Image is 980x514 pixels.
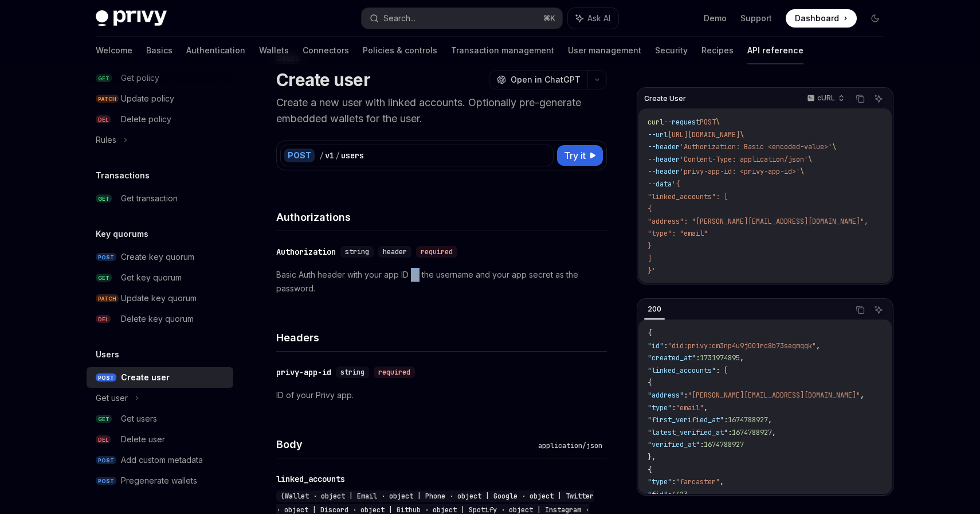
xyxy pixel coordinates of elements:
span: '{ [672,180,680,189]
button: Search...⌘K [362,8,562,29]
h1: Create user [276,69,370,90]
span: "address" [648,391,684,400]
a: PATCHUpdate key quorum [87,288,233,309]
a: Policies & controls [363,37,437,64]
button: Ask AI [871,91,886,106]
span: 1731974895 [700,353,740,363]
button: Try it [557,145,603,166]
span: \ [832,142,836,151]
span: --header [648,142,680,151]
span: 'privy-app-id: <privy-app-id>' [680,167,800,176]
span: { [648,378,652,387]
div: Create key quorum [121,250,194,264]
div: / [319,150,324,161]
span: --url [648,130,668,139]
span: , [704,403,708,412]
span: "type" [648,403,672,412]
div: privy-app-id [276,367,331,378]
p: cURL [817,94,835,103]
div: Update key quorum [121,291,197,305]
a: POSTCreate key quorum [87,247,233,267]
img: dark logo [96,10,167,26]
div: required [374,367,415,378]
span: GET [96,194,112,203]
a: GETGet transaction [87,188,233,209]
div: Delete user [121,433,165,446]
span: header [383,247,407,256]
span: Ask AI [587,13,610,24]
a: DELDelete policy [87,109,233,130]
span: , [740,353,744,363]
div: Add custom metadata [121,453,203,467]
span: : [ [716,366,728,375]
div: Create user [121,371,170,384]
span: , [720,477,724,486]
span: "address": "[PERSON_NAME][EMAIL_ADDRESS][DOMAIN_NAME]", [648,217,868,226]
p: Basic Auth header with your app ID as the username and your app secret as the password. [276,268,607,295]
span: : [672,403,676,412]
span: --header [648,155,680,164]
span: "[PERSON_NAME][EMAIL_ADDRESS][DOMAIN_NAME]" [688,391,860,400]
a: PATCHUpdate policy [87,88,233,109]
a: Welcome [96,37,132,64]
button: Copy the contents from the code block [853,91,868,106]
div: Search... [383,11,415,25]
div: / [335,150,340,161]
span: Create User [644,94,686,103]
span: "linked_accounts": [ [648,192,728,201]
span: --request [664,118,700,127]
span: GET [96,274,112,282]
span: \ [808,155,812,164]
span: "fid" [648,490,668,499]
span: ] [648,254,652,263]
button: Open in ChatGPT [489,70,587,89]
a: Support [740,13,772,24]
div: Update policy [121,92,174,106]
span: PATCH [96,294,119,303]
div: Delete key quorum [121,312,194,326]
div: Delete policy [121,112,171,126]
span: "first_verified_at" [648,415,724,425]
a: Authentication [186,37,245,64]
h5: Transactions [96,169,150,182]
span: : [672,477,676,486]
a: DELDelete key quorum [87,309,233,329]
div: 200 [644,302,665,316]
span: } [648,242,652,251]
span: ⌘ K [543,14,555,23]
span: "type" [648,477,672,486]
span: 4423 [672,490,688,499]
span: 1674788927 [728,415,768,425]
a: Transaction management [451,37,554,64]
button: Toggle dark mode [866,9,884,28]
a: GETGet key quorum [87,267,233,288]
a: Basics [146,37,173,64]
a: Connectors [303,37,349,64]
a: Demo [704,13,727,24]
div: Get transaction [121,192,178,205]
span: GET [96,415,112,423]
span: "email" [676,403,704,412]
span: : [664,341,668,351]
span: }, [648,453,656,462]
span: --data [648,180,672,189]
span: \ [800,167,804,176]
span: 'Authorization: Basic <encoded-value>' [680,142,832,151]
h5: Users [96,348,119,361]
span: POST [96,373,116,382]
span: : [684,391,688,400]
span: "verified_at" [648,440,700,449]
span: \ [716,118,720,127]
span: }' [648,266,656,275]
span: "created_at" [648,353,696,363]
a: Recipes [701,37,734,64]
a: Dashboard [786,9,857,28]
span: POST [96,456,116,465]
span: { [648,329,652,338]
span: POST [96,253,116,262]
div: application/json [534,440,607,451]
span: DEL [96,435,111,444]
span: "type": "email" [648,229,708,238]
div: Authorization [276,246,336,258]
span: : [668,490,672,499]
